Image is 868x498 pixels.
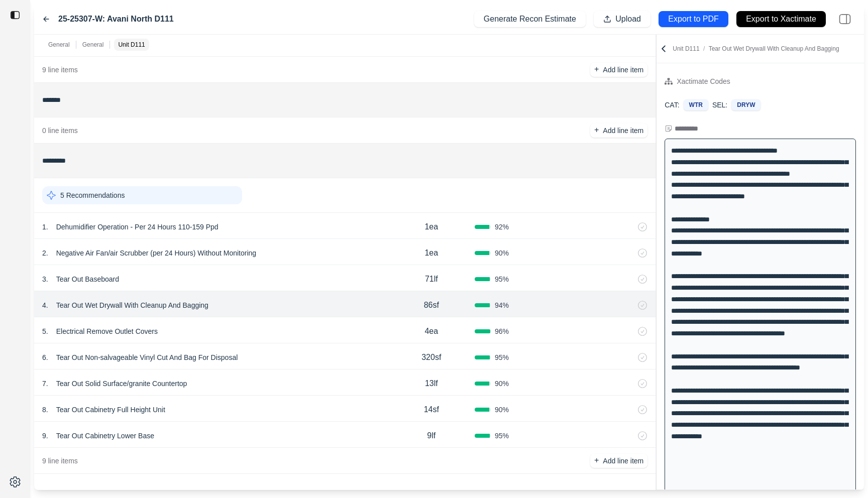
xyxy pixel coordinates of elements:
p: 86sf [424,299,439,311]
p: Export to Xactimate [746,14,816,25]
p: Dehumidifier Operation - Per 24 Hours 110-159 Ppd [52,220,223,234]
p: 2 . [42,248,48,258]
div: Xactimate Codes [677,75,730,87]
p: 320sf [421,351,441,363]
p: 9 line items [42,456,78,466]
span: 90 % [495,379,509,389]
p: Unit D111 [118,41,145,49]
div: DRYW [731,99,761,110]
p: 14sf [424,404,439,416]
p: 5 . [42,326,48,336]
button: +Add line item [590,63,647,77]
button: Generate Recon Estimate [474,11,586,27]
span: / [700,45,709,52]
p: 13lf [425,378,438,390]
p: SEL: [712,100,727,110]
p: 0 line items [42,126,78,136]
p: Tear Out Baseboard [52,272,123,286]
p: 71lf [425,273,438,285]
p: 4 . [42,300,48,310]
p: General [82,41,104,49]
p: CAT: [665,100,679,110]
p: Add line item [603,126,643,136]
p: Unit D111 [673,45,839,53]
span: 96 % [495,326,509,336]
p: 1 . [42,222,48,232]
img: toggle sidebar [10,10,20,20]
p: 6 . [42,352,48,362]
p: Electrical Remove Outlet Covers [52,324,162,338]
p: 1ea [424,221,438,233]
p: 9 line items [42,65,78,75]
p: 1ea [424,247,438,259]
p: + [594,125,599,136]
span: 90 % [495,405,509,415]
p: Tear Out Cabinetry Full Height Unit [52,403,169,417]
button: Upload [594,11,650,27]
span: 92 % [495,222,509,232]
p: 9 . [42,431,48,441]
img: right-panel.svg [834,8,856,30]
button: +Add line item [590,123,647,138]
span: Tear Out Wet Drywall With Cleanup And Bagging [709,45,839,52]
p: 4ea [424,325,438,337]
p: 9lf [427,430,436,442]
p: 3 . [42,274,48,284]
p: 7 . [42,379,48,389]
p: Upload [615,14,641,25]
p: Generate Recon Estimate [484,14,576,25]
label: 25-25307-W: Avani North D111 [58,13,174,25]
p: Tear Out Solid Surface/granite Countertop [52,377,191,391]
span: 94 % [495,300,509,310]
p: Add line item [603,456,643,466]
div: WTR [684,99,708,110]
p: 8 . [42,405,48,415]
p: General [48,41,70,49]
p: Tear Out Non-salvageable Vinyl Cut And Bag For Disposal [52,350,242,364]
span: 90 % [495,248,509,258]
button: Export to Xactimate [736,11,826,27]
p: + [594,64,599,75]
button: Export to PDF [659,11,728,27]
p: Export to PDF [668,14,718,25]
p: 5 Recommendations [60,190,125,200]
p: + [594,455,599,466]
span: 95 % [495,274,509,284]
p: Tear Out Wet Drywall With Cleanup And Bagging [52,298,212,312]
button: +Add line item [590,454,647,468]
span: 95 % [495,352,509,362]
span: 95 % [495,431,509,441]
p: Add line item [603,65,643,75]
p: Tear Out Cabinetry Lower Base [52,429,158,443]
p: Negative Air Fan/air Scrubber (per 24 Hours) Without Monitoring [52,246,260,260]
